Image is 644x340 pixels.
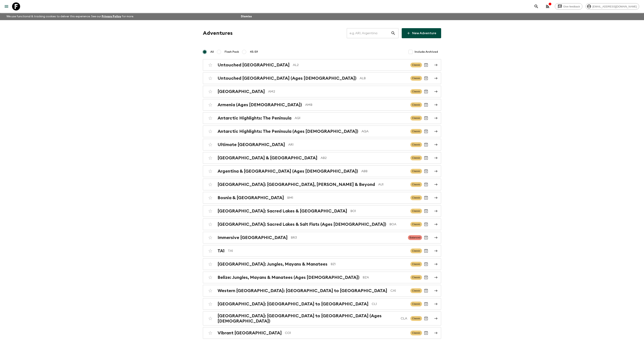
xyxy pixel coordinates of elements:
[218,262,327,267] h2: [GEOGRAPHIC_DATA]: Jungles, Mayans & Manatees
[218,288,387,293] h2: Western [GEOGRAPHIC_DATA]: [GEOGRAPHIC_DATA] to [GEOGRAPHIC_DATA]
[360,76,407,81] p: ALB
[363,275,407,280] p: BZA
[408,235,422,240] span: Balanced
[422,114,430,122] button: Archive
[321,156,407,160] p: AB2
[203,311,441,326] a: [GEOGRAPHIC_DATA]: [GEOGRAPHIC_DATA] to [GEOGRAPHIC_DATA] (Ages [DEMOGRAPHIC_DATA])CLAClassicArchive
[203,99,441,111] a: Armenia (Ages [DEMOGRAPHIC_DATA])AMBClassicArchive
[225,50,239,54] span: Flash Pack
[203,258,441,270] a: [GEOGRAPHIC_DATA]: Jungles, Mayans & ManateesBZ1ClassicArchive
[402,28,441,38] a: New Adventure
[410,156,422,160] span: Classic
[203,139,441,150] a: Ultimate [GEOGRAPHIC_DATA]AR1ClassicArchive
[422,314,430,322] button: Archive
[218,195,284,200] h2: Bosnia & [GEOGRAPHIC_DATA]
[203,86,441,97] a: [GEOGRAPHIC_DATA]AM2ClassicArchive
[422,207,430,215] button: Archive
[331,262,407,267] p: BZ1
[422,273,430,281] button: Archive
[410,76,422,81] span: Classic
[203,232,441,243] a: Immersive [GEOGRAPHIC_DATA]BR3BalancedArchive
[218,313,397,324] h2: [GEOGRAPHIC_DATA]: [GEOGRAPHIC_DATA] to [GEOGRAPHIC_DATA] (Ages [DEMOGRAPHIC_DATA])
[410,195,422,200] span: Classic
[590,5,639,8] span: [EMAIL_ADDRESS][DOMAIN_NAME]
[410,331,422,335] span: Classic
[218,301,368,307] h2: [GEOGRAPHIC_DATA]: [GEOGRAPHIC_DATA] to [GEOGRAPHIC_DATA]
[203,152,441,164] a: [GEOGRAPHIC_DATA] & [GEOGRAPHIC_DATA]AB2ClassicArchive
[422,194,430,202] button: Archive
[102,15,121,18] a: Privacy Policy
[422,260,430,268] button: Archive
[422,287,430,295] button: Archive
[250,50,258,54] span: 45-59
[532,2,540,10] button: search adventures
[218,129,358,134] h2: Antarctic Highlights: The Peninsula (Ages [DEMOGRAPHIC_DATA])
[410,316,422,321] span: Classic
[410,89,422,94] span: Classic
[350,209,407,213] p: BO1
[218,76,356,81] h2: Untouched [GEOGRAPHIC_DATA] (Ages [DEMOGRAPHIC_DATA])
[291,235,405,240] p: BR3
[410,209,422,213] span: Classic
[203,245,441,257] a: TA1TA1ClassicArchive
[295,116,407,121] p: AQ1
[203,29,233,37] h1: Adventures
[422,180,430,189] button: Archive
[210,50,214,54] span: All
[305,102,407,107] p: AMB
[410,102,422,107] span: Classic
[422,61,430,69] button: Archive
[218,235,288,240] h2: Immersive [GEOGRAPHIC_DATA]
[218,115,291,121] h2: Antarctic Highlights: The Peninsula
[218,89,265,94] h2: [GEOGRAPHIC_DATA]
[203,59,441,71] a: Untouched [GEOGRAPHIC_DATA]AL2ClassicArchive
[422,154,430,162] button: Archive
[422,220,430,228] button: Archive
[361,129,407,134] p: AQA
[410,262,422,267] span: Classic
[401,316,407,321] p: CLA
[285,331,407,335] p: CO1
[378,182,407,187] p: AU1
[410,288,422,293] span: Classic
[410,222,422,227] span: Classic
[203,218,441,230] a: [GEOGRAPHIC_DATA]: Sacred Lakes & Salt Flats (Ages [DEMOGRAPHIC_DATA])BOAClassicArchive
[390,288,407,293] p: CA1
[410,275,422,280] span: Classic
[218,330,282,336] h2: Vibrant [GEOGRAPHIC_DATA]
[410,142,422,147] span: Classic
[422,247,430,255] button: Archive
[586,3,639,10] div: [EMAIL_ADDRESS][DOMAIN_NAME]
[218,102,302,107] h2: Armenia (Ages [DEMOGRAPHIC_DATA])
[410,63,422,67] span: Classic
[218,169,358,174] h2: Argentina & [GEOGRAPHIC_DATA] (Ages [DEMOGRAPHIC_DATA])
[410,248,422,253] span: Classic
[218,208,347,214] h2: [GEOGRAPHIC_DATA]: Sacred Lakes & [GEOGRAPHIC_DATA]
[422,234,430,242] button: Archive
[203,205,441,217] a: [GEOGRAPHIC_DATA]: Sacred Lakes & [GEOGRAPHIC_DATA]BO1ClassicArchive
[203,165,441,177] a: Argentina & [GEOGRAPHIC_DATA] (Ages [DEMOGRAPHIC_DATA])ABBClassicArchive
[203,112,441,124] a: Antarctic Highlights: The PeninsulaAQ1ClassicArchive
[203,72,441,84] a: Untouched [GEOGRAPHIC_DATA] (Ages [DEMOGRAPHIC_DATA])ALBClassicArchive
[422,167,430,175] button: Archive
[203,298,441,310] a: [GEOGRAPHIC_DATA]: [GEOGRAPHIC_DATA] to [GEOGRAPHIC_DATA]CL1ClassicArchive
[422,127,430,135] button: Archive
[218,222,386,227] h2: [GEOGRAPHIC_DATA]: Sacred Lakes & Salt Flats (Ages [DEMOGRAPHIC_DATA])
[203,126,441,137] a: Antarctic Highlights: The Peninsula (Ages [DEMOGRAPHIC_DATA])AQAClassicArchive
[240,14,253,19] button: Dismiss
[410,169,422,174] span: Classic
[2,2,10,10] button: menu
[410,116,422,121] span: Classic
[288,142,407,147] p: AR1
[293,63,407,67] p: AL2
[422,329,430,337] button: Archive
[410,129,422,134] span: Classic
[410,182,422,187] span: Classic
[218,62,290,68] h2: Untouched [GEOGRAPHIC_DATA]
[555,3,582,10] a: Give feedback
[422,141,430,149] button: Archive
[347,28,391,39] input: e.g. AR1, Argentina
[287,195,407,200] p: BM1
[561,5,582,8] span: Give feedback
[203,327,441,339] a: Vibrant [GEOGRAPHIC_DATA]CO1ClassicArchive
